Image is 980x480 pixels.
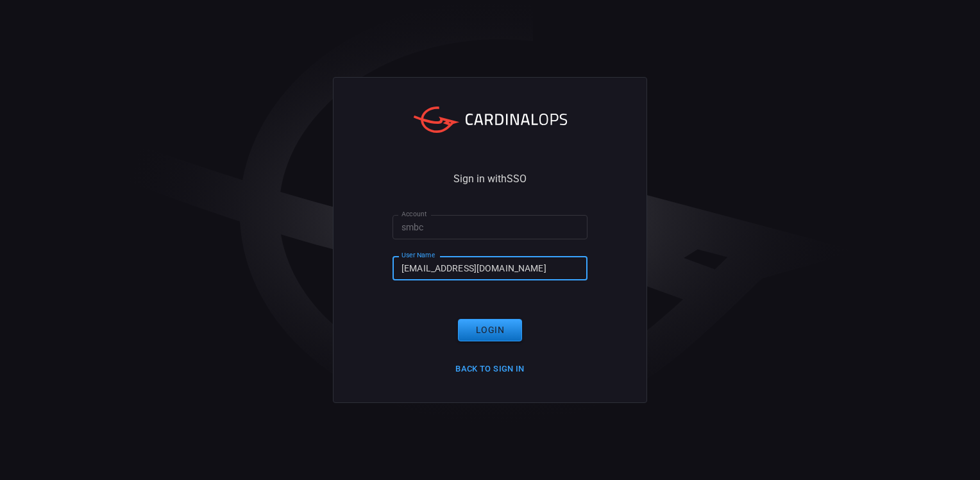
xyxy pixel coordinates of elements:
[448,359,532,379] button: Back to Sign in
[393,215,587,239] input: Type your account
[401,250,435,260] label: User Name
[453,174,527,184] span: Sign in with SSO
[401,209,427,219] label: Account
[393,256,587,280] input: Type your user name
[458,319,522,341] button: Login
